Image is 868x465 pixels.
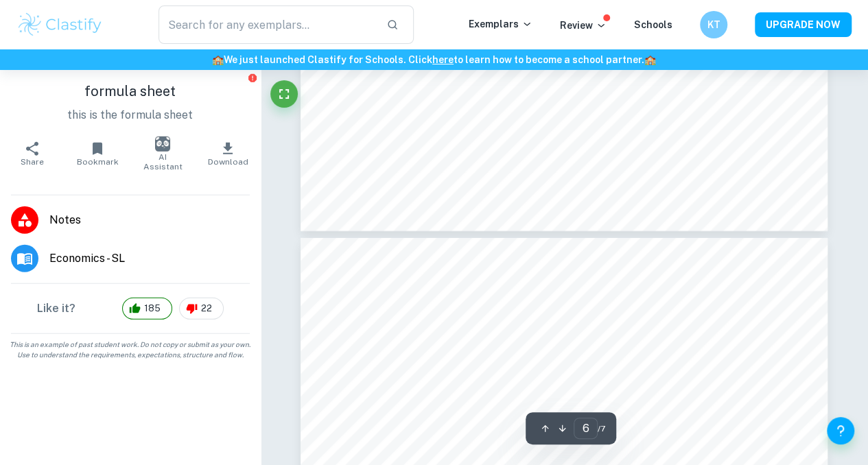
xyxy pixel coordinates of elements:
span: Economics - SL [49,250,250,267]
img: Clastify logo [16,11,104,38]
span: This is an example of past student work. Do not copy or submit as your own. Use to understand the... [5,339,255,360]
span: / 7 [598,422,605,435]
div: 22 [179,298,224,320]
p: this is the formula sheet [11,107,250,123]
h6: KT [706,17,722,32]
input: Search for any exemplars... [159,5,375,44]
span: 185 [137,302,168,315]
span: 🏫 [212,54,224,65]
button: UPGRADE NOW [755,12,852,37]
span: Share [21,157,44,167]
span: 22 [193,302,220,315]
span: Notes [49,212,250,228]
h6: We just launched Clastify for Schools. Click to learn how to become a school partner. [3,52,865,67]
p: Exemplars [469,16,532,32]
span: 🏫 [644,54,656,65]
span: Bookmark [77,157,119,167]
img: AI Assistant [155,136,170,152]
button: Bookmark [65,134,130,173]
h6: Like it? [37,300,75,317]
p: Review [560,18,607,33]
a: Schools [634,19,672,30]
button: KT [700,11,727,38]
div: 185 [122,298,172,320]
button: AI Assistant [130,134,196,173]
span: AI Assistant [139,152,187,171]
span: Download [208,157,248,167]
button: Fullscreen [270,80,298,108]
button: Report issue [248,73,258,83]
a: here [432,54,454,65]
button: Help and Feedback [827,417,854,444]
h1: formula sheet [11,81,250,102]
button: Download [196,134,261,173]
